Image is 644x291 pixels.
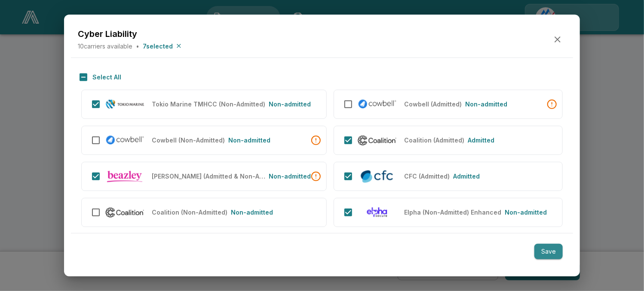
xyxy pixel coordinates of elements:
[152,100,265,109] p: Tokio Marine TMHCC (Non-Admitted)
[357,97,397,111] img: Cowbell (Admitted)
[228,136,270,145] p: Non-admitted
[269,172,311,181] p: Non-admitted
[404,136,464,145] p: Coalition (Admitted)
[357,168,397,184] img: CFC (Admitted)
[311,171,321,182] div: • Policyholder is not currently enabled to quote. Quote will be queued for submission and this pr...
[143,42,173,51] p: 7 selected
[404,208,501,217] p: Elpha (Non-Admitted) Enhanced
[547,99,557,109] div: • Awaiting Cowbell Account Status.
[136,42,139,51] p: •
[105,133,145,147] img: Cowbell (Non-Admitted)
[311,135,321,145] div: • Awaiting Cowbell Account Status.
[152,172,265,181] p: Beazley (Admitted & Non-Admitted)
[357,205,397,219] img: Elpha (Non-Admitted) Enhanced
[357,133,397,147] img: Coalition (Admitted)
[105,169,145,184] img: Beazley (Admitted & Non-Admitted)
[152,136,225,145] p: Cowbell (Non-Admitted)
[468,136,494,145] p: Admitted
[231,208,273,217] p: Non-admitted
[78,28,183,40] h5: Cyber Liability
[404,100,462,109] p: Cowbell (Admitted)
[505,208,547,217] p: Non-admitted
[269,100,311,109] p: Non-admitted
[105,206,145,219] img: Coalition (Non-Admitted)
[465,100,507,109] p: Non-admitted
[78,42,132,51] p: 10 carriers available
[404,172,450,181] p: CFC (Admitted)
[105,99,145,109] img: Tokio Marine TMHCC (Non-Admitted)
[152,208,227,217] p: Coalition (Non-Admitted)
[453,172,480,181] p: Admitted
[92,73,121,82] p: Select All
[534,244,563,260] button: Save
